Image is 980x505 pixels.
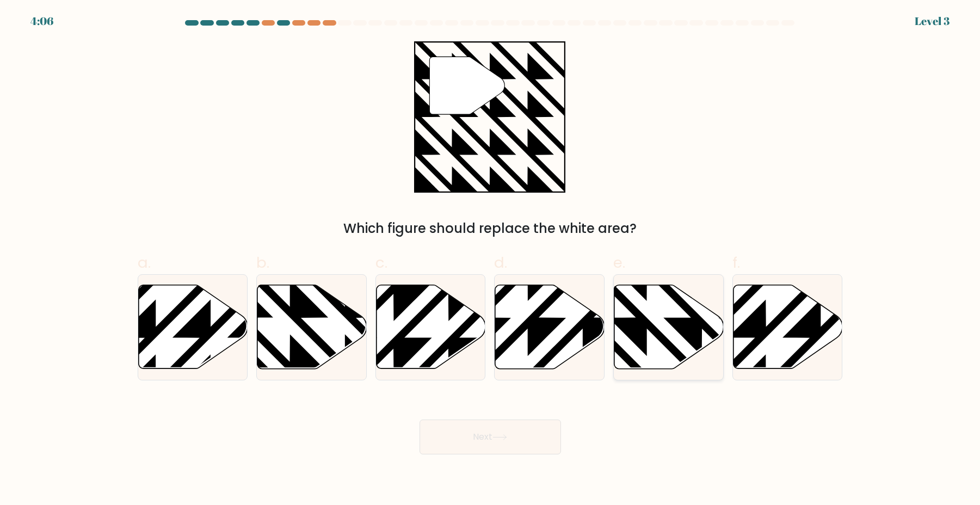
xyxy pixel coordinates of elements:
div: Level 3 [915,13,950,29]
div: Which figure should replace the white area? [144,219,836,238]
g: " [430,57,505,114]
span: b. [256,252,269,273]
span: f. [732,252,740,273]
span: d. [494,252,507,273]
div: 4:06 [30,13,53,29]
span: e. [613,252,625,273]
span: c. [375,252,387,273]
button: Next [420,420,561,454]
span: a. [138,252,151,273]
